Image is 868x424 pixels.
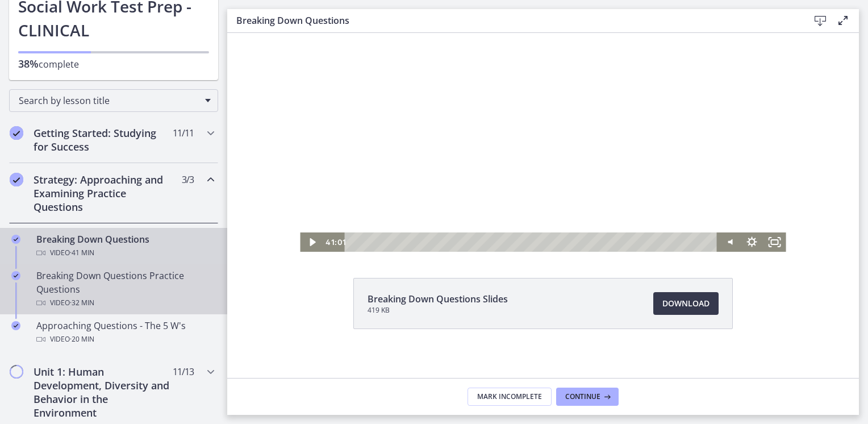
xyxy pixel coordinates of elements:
[11,321,20,330] i: Completed
[565,392,600,401] span: Continue
[36,269,214,310] div: Breaking Down Questions Practice Questions
[70,246,94,260] span: · 41 min
[368,292,508,306] span: Breaking Down Questions Slides
[182,173,194,186] span: 3 / 3
[34,365,172,419] h2: Unit 1: Human Development, Diversity and Behavior in the Environment
[653,292,719,315] a: Download
[477,392,542,401] span: Mark Incomplete
[662,297,710,310] span: Download
[11,271,20,280] i: Completed
[34,126,172,153] h2: Getting Started: Studying for Success
[236,14,791,27] h3: Breaking Down Questions
[556,388,619,406] button: Continue
[36,232,214,260] div: Breaking Down Questions
[34,173,172,214] h2: Strategy: Approaching and Examining Practice Questions
[36,296,214,310] div: Video
[70,332,94,346] span: · 20 min
[173,126,194,140] span: 11 / 11
[36,332,214,346] div: Video
[36,246,214,260] div: Video
[9,89,218,112] div: Search by lesson title
[368,306,508,315] span: 419 KB
[10,173,23,186] i: Completed
[19,94,199,107] span: Search by lesson title
[11,235,20,244] i: Completed
[36,319,214,346] div: Approaching Questions - The 5 W's
[10,126,23,140] i: Completed
[173,365,194,379] span: 11 / 13
[18,57,39,70] span: 38%
[70,296,94,310] span: · 32 min
[468,388,552,406] button: Mark Incomplete
[18,57,209,71] p: complete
